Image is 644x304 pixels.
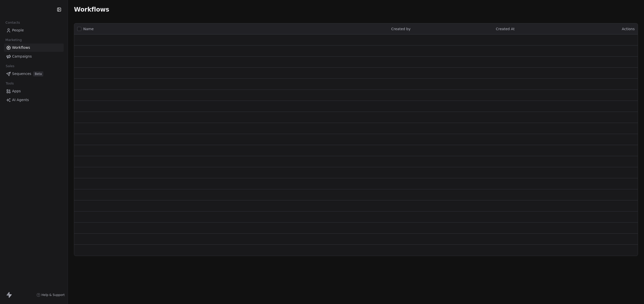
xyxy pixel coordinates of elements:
span: Apps [12,89,21,94]
span: Tools [4,80,16,87]
a: Campaigns [4,52,64,61]
span: Sales [4,62,17,70]
a: Apps [4,87,64,95]
span: Marketing [3,36,24,44]
span: Beta [33,71,43,76]
span: Created At [496,27,515,31]
span: Sequences [12,71,31,76]
span: Actions [622,27,635,31]
span: Name [83,26,94,32]
span: Contacts [3,19,22,26]
a: Help & Support [36,293,65,297]
a: Workflows [4,44,64,52]
span: People [12,28,24,33]
span: Campaigns [12,54,32,59]
span: AI Agents [12,97,29,103]
span: Workflows [12,45,30,50]
span: Workflows [74,6,109,13]
span: Created by [391,27,411,31]
a: AI Agents [4,96,64,104]
span: Help & Support [42,293,65,297]
a: People [4,26,64,34]
a: SequencesBeta [4,70,64,78]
